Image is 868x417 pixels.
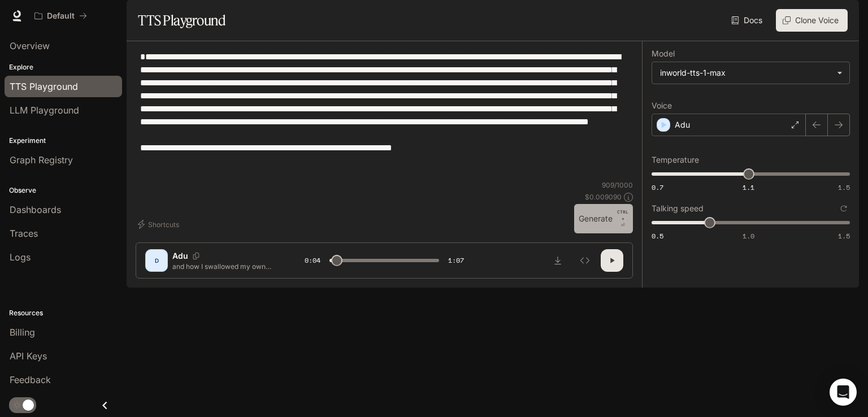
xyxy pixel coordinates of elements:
button: Copy Voice ID [188,253,204,259]
h1: TTS Playground [138,9,225,32]
p: Model [652,50,675,58]
p: Adu [172,250,188,262]
span: 1.5 [838,183,850,192]
div: inworld-tts-1-max [660,67,831,79]
p: Adu [675,119,690,131]
button: GenerateCTRL +⏎ [574,204,633,233]
span: 0:04 [305,255,320,266]
button: All workspaces [29,5,92,27]
span: 0.7 [652,183,663,192]
button: Download audio [546,249,569,272]
div: D [147,251,166,270]
p: ⏎ [617,208,628,229]
button: Shortcuts [136,215,184,233]
span: 1:07 [448,255,464,266]
p: CTRL + [617,208,628,222]
span: 1.1 [743,183,754,192]
span: 0.5 [652,231,663,241]
p: and how I swallowed my own pain to shield them from a truth too cruel for children to carry. My v... [172,262,277,271]
button: Reset to default [837,202,850,215]
span: 1.5 [838,231,850,241]
button: Inspect [574,249,596,272]
div: Open Intercom Messenger [830,379,857,406]
div: inworld-tts-1-max [652,62,849,84]
span: 1.0 [743,231,754,241]
p: Voice [652,102,672,110]
button: Clone Voice [776,9,848,32]
p: Talking speed [652,205,704,212]
p: Default [47,11,75,21]
p: Temperature [652,156,699,164]
a: Docs [729,9,767,32]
